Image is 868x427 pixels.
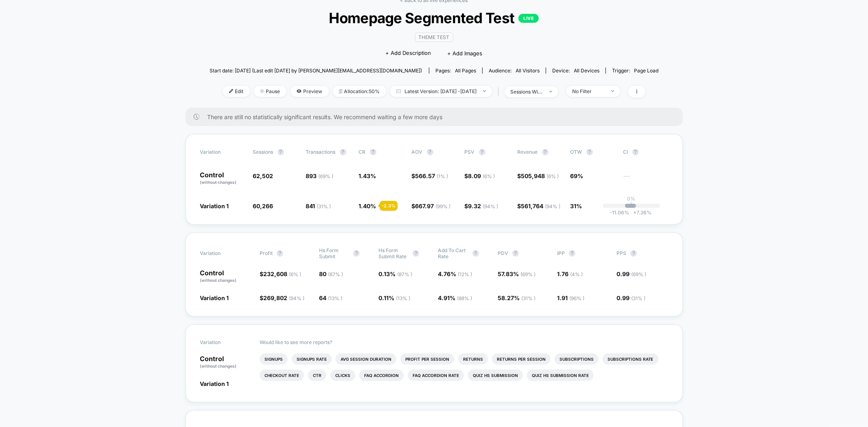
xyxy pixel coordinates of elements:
[516,68,540,74] span: All Visitors
[200,180,237,185] span: (without changes)
[359,203,376,209] span: 1.40 %
[465,203,498,209] span: $
[457,295,472,301] span: ( 88 % )
[496,86,505,98] span: |
[633,209,636,216] span: +
[253,203,273,209] span: 60,266
[557,294,584,301] span: 1.91
[308,370,326,381] li: Ctr
[319,270,343,277] span: 80
[498,270,536,277] span: 57.83 %
[557,250,565,256] span: IPP
[378,247,409,259] span: Hs Form Submit Rate
[277,250,283,257] button: ?
[260,294,304,301] span: $
[489,68,540,74] div: Audience:
[263,270,301,277] span: 232,608
[306,203,331,209] span: 841
[253,172,273,179] span: 62,502
[557,270,583,277] span: 1.76
[631,295,645,301] span: ( 31 % )
[518,14,539,23] p: LIVE
[612,68,658,74] div: Trigger:
[570,271,583,277] span: ( 4 % )
[396,295,410,301] span: ( 13 % )
[333,86,386,97] span: Allocation: 50%
[386,49,431,57] span: + Add Description
[200,339,245,345] span: Variation
[412,203,451,209] span: $
[518,172,559,179] span: $
[200,247,245,259] span: Variation
[520,271,536,277] span: ( 69 % )
[200,203,229,209] span: Variation 1
[200,270,251,283] p: Control
[200,364,237,368] span: (without changes)
[229,89,233,93] img: edit
[378,270,412,277] span: 0.13 %
[340,149,346,155] button: ?
[390,86,492,97] span: Latest Version: [DATE] - [DATE]
[468,370,523,381] li: Quiz Hs Submission
[458,271,472,277] span: ( 12 % )
[427,149,433,155] button: ?
[292,353,332,365] li: Signups Rate
[569,295,584,301] span: ( 96 % )
[260,250,273,256] span: Profit
[492,353,551,365] li: Returns Per Session
[483,90,486,92] img: end
[630,250,637,257] button: ?
[518,149,538,155] span: Revenue
[289,295,304,301] span: ( 94 % )
[278,149,284,155] button: ?
[330,370,355,381] li: Clicks
[260,89,264,93] img: end
[573,88,605,94] div: No Filter
[437,173,448,179] span: ( 1 % )
[468,203,498,209] span: 9.32
[208,113,667,120] span: There are still no statistically significant results. We recommend waiting a few more days
[319,294,342,301] span: 64
[260,270,301,277] span: $
[400,353,454,365] li: Profit Per Session
[291,86,329,97] span: Preview
[359,370,404,381] li: Faq Accordion
[521,203,561,209] span: 561,764
[521,172,559,179] span: 505,948
[289,271,301,277] span: ( 6 % )
[498,250,508,256] span: PDV
[617,294,645,301] span: 0.99
[479,149,485,155] button: ?
[629,209,652,216] span: 7.26 %
[511,89,543,95] div: sessions with impression
[617,270,646,277] span: 0.99
[415,203,451,209] span: 667.97
[438,247,468,259] span: Add To Cart Rate
[408,370,464,381] li: Faq Accordion Rate
[260,353,288,365] li: Signups
[586,149,593,155] button: ?
[465,172,495,179] span: $
[631,202,632,208] p: |
[200,355,251,369] p: Control
[634,68,658,74] span: Page Load
[632,149,639,155] button: ?
[555,353,599,365] li: Subscriptions
[455,68,476,74] span: all pages
[571,172,584,179] span: 69%
[472,250,479,257] button: ?
[603,353,658,365] li: Subscriptions Rate
[413,250,419,257] button: ?
[200,278,237,283] span: (without changes)
[319,173,334,179] span: ( 69 % )
[623,174,668,185] span: ---
[574,68,599,74] span: all devices
[547,173,559,179] span: ( 6 % )
[458,353,488,365] li: Returns
[448,50,483,57] span: + Add Images
[512,250,519,257] button: ?
[353,250,360,257] button: ?
[465,149,475,155] span: PSV
[260,339,668,345] p: Would like to see more reports?
[254,86,286,97] span: Pause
